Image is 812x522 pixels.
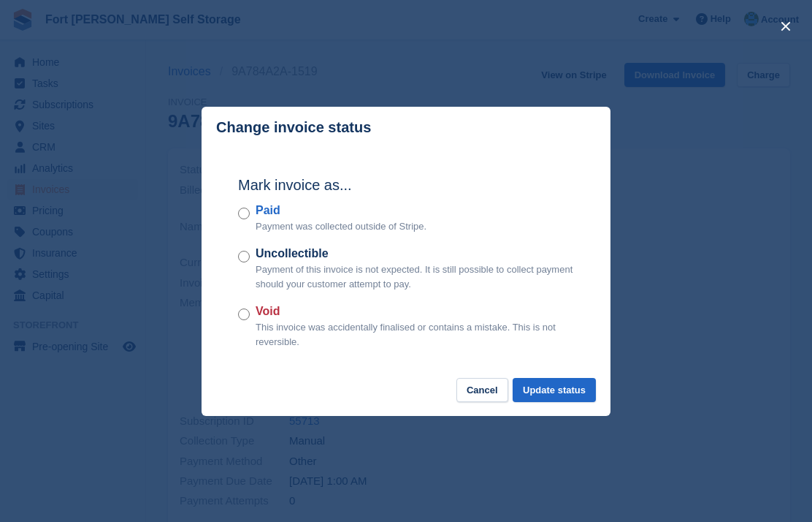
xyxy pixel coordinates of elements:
[238,174,574,196] h2: Mark invoice as...
[256,245,574,262] label: Uncollectible
[513,378,596,402] button: Update status
[216,119,371,136] p: Change invoice status
[456,378,508,402] button: Cancel
[256,202,426,219] label: Paid
[256,320,574,349] p: This invoice was accidentally finalised or contains a mistake. This is not reversible.
[256,219,426,234] p: Payment was collected outside of Stripe.
[774,15,797,38] button: close
[256,262,574,291] p: Payment of this invoice is not expected. It is still possible to collect payment should your cust...
[256,303,574,320] label: Void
